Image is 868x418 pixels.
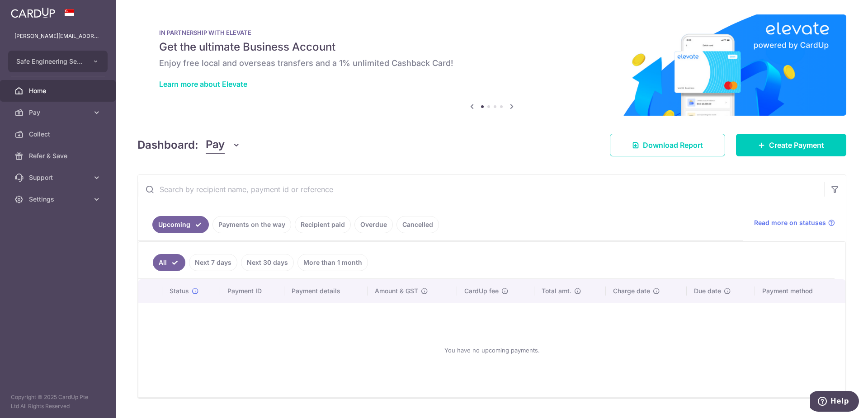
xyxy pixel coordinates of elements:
[694,286,721,296] span: Due date
[29,173,89,182] span: Support
[138,175,824,204] input: Search by recipient name, payment id or reference
[170,286,189,296] span: Status
[375,286,418,296] span: Amount & GST
[769,140,824,150] span: Create Payment
[736,134,846,156] a: Create Payment
[613,286,650,296] span: Charge date
[396,216,439,233] a: Cancelled
[29,86,89,95] span: Home
[220,279,284,303] th: Payment ID
[137,137,198,153] h4: Dashboard:
[8,51,108,72] button: Safe Engineering Services Pte Ltd
[159,29,825,36] p: IN PARTNERSHIP WITH ELEVATE
[643,140,703,150] span: Download Report
[810,391,859,413] iframe: Opens a widget where you can find more information
[189,254,237,271] a: Next 7 days
[297,254,368,271] a: More than 1 month
[241,254,294,271] a: Next 30 days
[755,279,845,303] th: Payment method
[464,286,499,296] span: CardUp fee
[16,57,83,66] span: Safe Engineering Services Pte Ltd
[159,40,825,54] h5: Get the ultimate Business Account
[295,216,351,233] a: Recipient paid
[754,218,826,227] span: Read more on statuses
[159,58,825,69] h6: Enjoy free local and overseas transfers and a 1% unlimited Cashback Card!
[137,14,846,116] img: Renovation banner
[153,254,185,271] a: All
[11,7,55,18] img: CardUp
[284,279,368,303] th: Payment details
[542,286,571,296] span: Total amt.
[354,216,393,233] a: Overdue
[206,136,241,154] button: Pay
[29,130,89,139] span: Collect
[149,310,835,390] div: You have no upcoming payments.
[212,216,291,233] a: Payments on the way
[754,218,835,227] a: Read more on statuses
[152,216,209,233] a: Upcoming
[29,151,89,160] span: Refer & Save
[29,195,89,204] span: Settings
[206,136,225,154] span: Pay
[159,80,247,89] a: Learn more about Elevate
[29,108,89,117] span: Pay
[610,134,725,156] a: Download Report
[14,32,101,41] p: [PERSON_NAME][EMAIL_ADDRESS][DOMAIN_NAME]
